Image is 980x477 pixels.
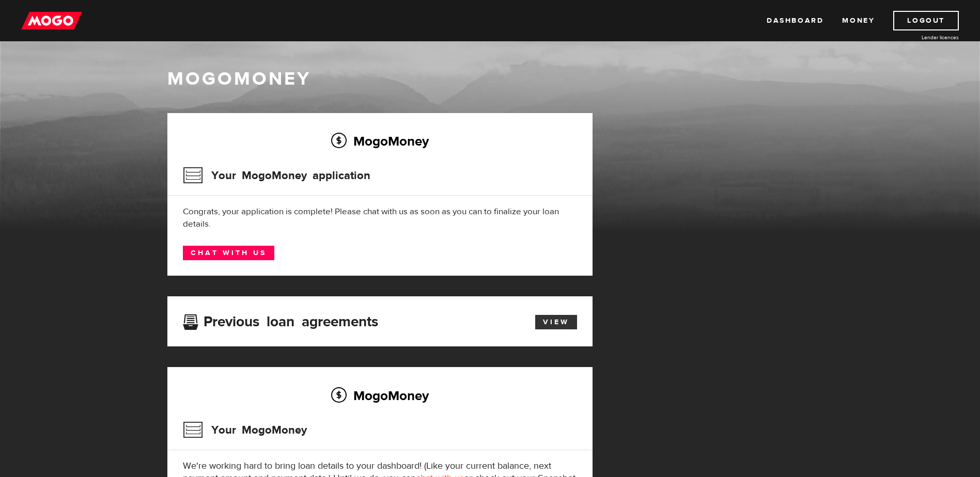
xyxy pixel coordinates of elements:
a: Chat with us [183,246,274,260]
a: View [535,315,577,329]
iframe: LiveChat chat widget [773,237,980,477]
a: Dashboard [767,11,823,30]
h3: Your MogoMoney application [183,162,370,189]
div: Congrats, your application is complete! Please chat with us as soon as you can to finalize your l... [183,205,577,230]
h3: Your MogoMoney [183,417,307,443]
h2: MogoMoney [183,385,577,406]
a: Lender licences [881,34,959,41]
h2: MogoMoney [183,130,577,152]
img: mogo_logo-11ee424be714fa7cbb0f0f49df9e16ec.png [21,11,82,30]
h1: MogoMoney [167,68,813,90]
a: Logout [893,11,959,30]
a: Money [842,11,875,30]
h3: Previous loan agreements [183,313,378,327]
